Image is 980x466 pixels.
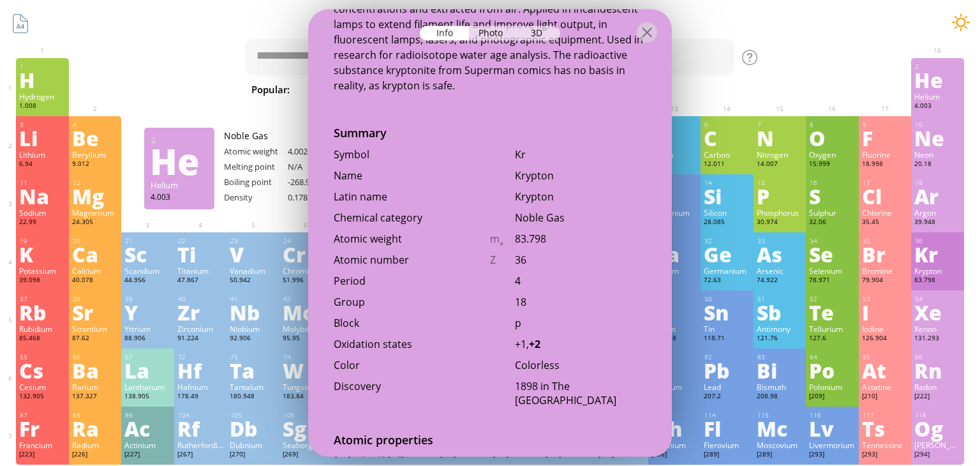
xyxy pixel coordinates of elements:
[651,324,698,334] div: Indium
[914,324,961,334] div: Xenon
[19,128,66,148] div: Li
[757,440,803,450] div: Moscovium
[914,70,961,90] div: He
[224,176,288,188] div: Boiling point
[914,186,961,206] div: Ar
[288,146,352,157] div: 4.002602
[283,237,329,245] div: 24
[308,432,672,454] div: Atomic properties
[177,244,224,264] div: Ti
[19,70,66,90] div: H
[914,360,961,380] div: Rn
[177,418,224,439] div: Rf
[151,134,208,146] div: 2
[651,266,698,276] div: Gallium
[809,218,856,228] div: 32.06
[73,121,119,129] div: 4
[651,149,698,160] div: Boron
[515,168,646,182] div: Krypton
[915,237,961,245] div: 36
[915,295,961,303] div: 54
[283,411,329,419] div: 106
[651,382,698,392] div: Thallium
[19,149,66,160] div: Lithium
[862,276,909,286] div: 79.904
[757,392,803,402] div: 208.98
[20,179,66,187] div: 11
[20,63,66,71] div: 1
[862,218,909,228] div: 35.45
[757,218,803,228] div: 30.974
[72,186,119,206] div: Mg
[809,276,856,286] div: 78.971
[757,128,803,148] div: N
[283,382,329,392] div: Tungsten
[124,302,171,322] div: Y
[915,179,961,187] div: 18
[224,146,288,157] div: Atomic weight
[810,237,856,245] div: 34
[288,192,352,203] div: 0.1785 g/l
[704,418,750,439] div: Fl
[19,101,66,112] div: 1.008
[283,418,329,439] div: Sg
[19,324,66,334] div: Rubidium
[514,26,560,41] div: 3D
[704,302,750,322] div: Sn
[862,392,909,402] div: [210]
[19,244,66,264] div: K
[19,418,66,439] div: Fr
[72,244,119,264] div: Ca
[862,360,909,380] div: At
[20,353,66,361] div: 55
[651,207,698,218] div: Aluminium
[515,147,646,161] div: Kr
[177,334,224,344] div: 91.224
[72,440,119,450] div: Radium
[809,149,856,160] div: Oxygen
[230,266,276,276] div: Vanadium
[757,411,803,419] div: 115
[914,149,961,160] div: Neon
[652,121,698,129] div: 5
[124,418,171,439] div: Ac
[862,244,909,264] div: Br
[809,324,856,334] div: Tellurium
[230,382,276,392] div: Tantalum
[19,218,66,228] div: 22.99
[177,440,224,450] div: Rutherfordium
[862,186,909,206] div: Cl
[862,334,909,344] div: 126.904
[73,237,119,245] div: 20
[19,360,66,380] div: Cs
[151,192,208,202] div: 4.003
[757,207,803,218] div: Phosphorus
[704,121,750,129] div: 6
[334,168,490,182] div: Name
[288,176,352,188] div: -268.93 °C
[809,360,856,380] div: Po
[863,295,909,303] div: 53
[914,276,961,286] div: 83.798
[283,324,329,334] div: Molybdenum
[125,237,171,245] div: 21
[124,334,171,344] div: 88.906
[334,294,490,308] div: Group
[177,360,224,380] div: Hf
[334,379,490,393] div: Discovery
[757,324,803,334] div: Antimony
[704,244,750,264] div: Ge
[124,440,171,450] div: Actinium
[178,237,224,245] div: 22
[72,207,119,218] div: Magnesium
[19,302,66,322] div: Rb
[515,294,646,308] div: 18
[863,121,909,129] div: 9
[914,382,961,392] div: Radon
[704,276,750,286] div: 72.63
[230,276,276,286] div: 50.942
[20,237,66,245] div: 19
[704,128,750,148] div: C
[862,418,909,439] div: Ts
[757,179,803,187] div: 15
